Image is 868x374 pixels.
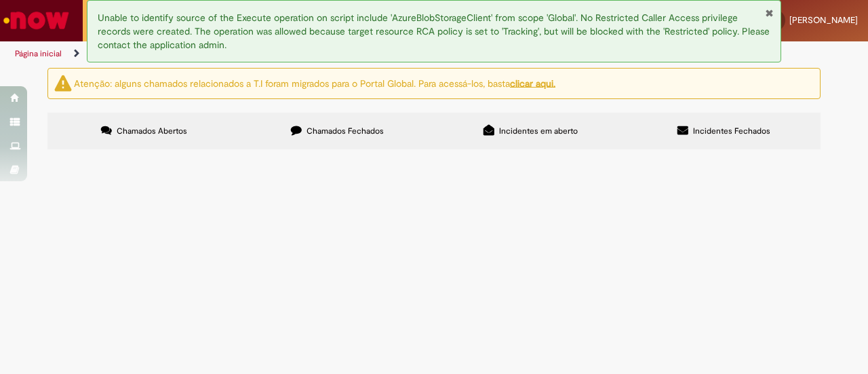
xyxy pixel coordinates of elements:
[765,7,774,18] button: Fechar Notificação
[74,77,555,89] ng-bind-html: Atenção: alguns chamados relacionados a T.I foram migrados para o Portal Global. Para acessá-los,...
[693,126,770,136] span: Incidentes Fechados
[1,7,71,34] img: ServiceNow
[10,41,568,67] ul: Trilhas de página
[789,14,858,26] span: [PERSON_NAME]
[510,77,555,89] a: clicar aqui.
[15,48,62,59] a: Página inicial
[117,126,187,136] span: Chamados Abertos
[98,12,770,51] span: Unable to identify source of the Execute operation on script include 'AzureBlobStorageClient' fro...
[499,126,578,136] span: Incidentes em aberto
[307,126,384,136] span: Chamados Fechados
